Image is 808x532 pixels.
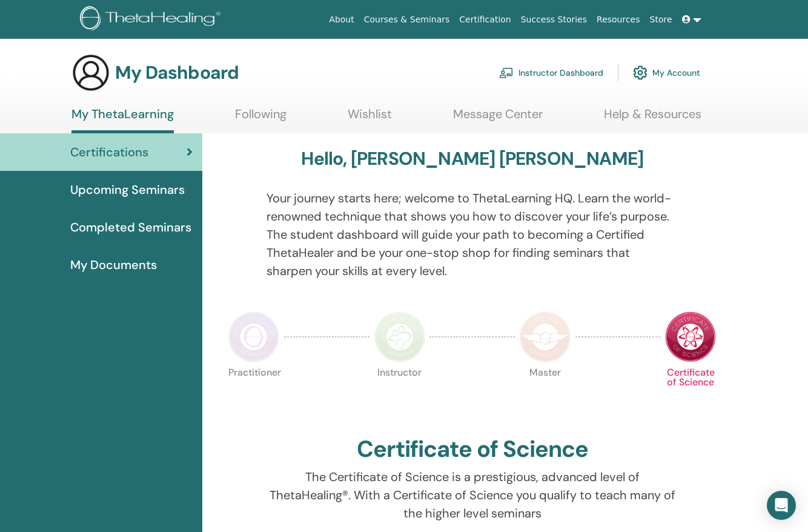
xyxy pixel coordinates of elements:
[348,107,392,130] a: Wishlist
[235,107,286,130] a: Following
[453,107,543,130] a: Message Center
[357,436,588,464] h2: Certificate of Science
[71,107,174,133] a: My ThetaLearning
[374,311,425,362] img: Instructor
[665,368,716,419] p: Certificate of Science
[267,468,678,522] p: The Certificate of Science is a prestigious, advanced level of ThetaHealing®. With a Certificate ...
[115,62,239,84] h3: My Dashboard
[767,491,796,520] div: Open Intercom Messenger
[71,53,110,92] img: generic-user-icon.jpg
[70,143,148,161] span: Certifications
[267,189,678,280] p: Your journey starts here; welcome to ThetaLearning HQ. Learn the world-renowned technique that sh...
[324,8,359,31] a: About
[80,6,225,33] img: logo.png
[665,311,716,362] img: Certificate of Science
[70,181,185,199] span: Upcoming Seminars
[374,368,425,419] p: Instructor
[70,218,191,236] span: Completed Seminars
[520,311,571,362] img: Master
[228,368,279,419] p: Practitioner
[228,311,279,362] img: Practitioner
[70,256,157,274] span: My Documents
[359,8,455,31] a: Courses & Seminars
[520,368,571,419] p: Master
[499,67,514,78] img: chalkboard-teacher.svg
[633,59,700,86] a: My Account
[516,8,592,31] a: Success Stories
[499,59,603,86] a: Instructor Dashboard
[604,107,701,130] a: Help & Resources
[633,62,647,83] img: cog.svg
[592,8,645,31] a: Resources
[301,148,643,170] h3: Hello, [PERSON_NAME] [PERSON_NAME]
[454,8,515,31] a: Certification
[645,8,677,31] a: Store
